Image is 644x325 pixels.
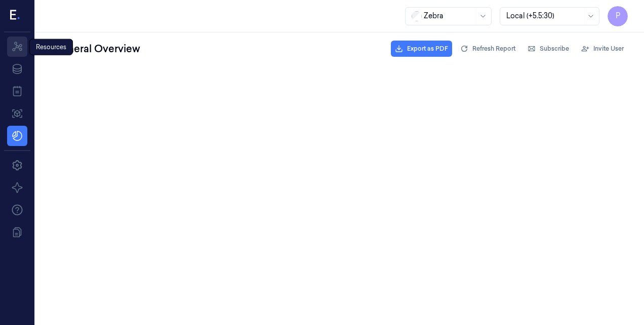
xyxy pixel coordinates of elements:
button: P [608,6,628,26]
span: Invite User [593,44,624,53]
button: Invite User [577,41,628,57]
span: Refresh Report [472,44,515,53]
span: Export as PDF [407,44,448,53]
button: Subscribe [524,41,573,57]
div: General Overview [52,40,142,58]
button: Export as PDF [391,41,452,57]
span: Subscribe [540,44,569,53]
div: Resources [29,39,73,55]
button: Refresh Report [456,41,519,57]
